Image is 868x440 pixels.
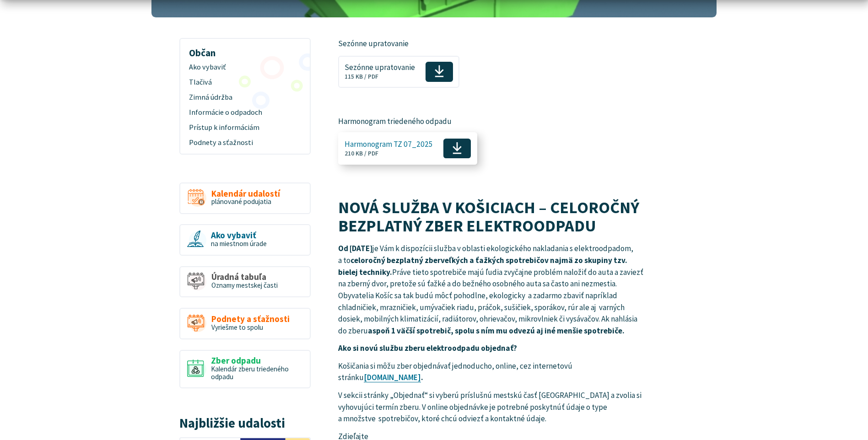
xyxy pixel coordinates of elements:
a: Kalendár udalostí plánované podujatia [179,182,311,214]
span: Vyriešme to spolu [211,323,263,332]
p: V sekcii stránky „Objednať“ si vyberú príslušnú mestskú časť [GEOGRAPHIC_DATA] a zvolia si vyhovu... [338,390,647,425]
strong: Ako si novú službu zberu elektroodpadu objednať? [338,343,517,353]
a: Zber odpadu Kalendár zberu triedeného odpadu [179,350,311,389]
a: Prístup k informáciám [183,120,306,135]
span: Harmonogram TZ 07_2025 [345,140,433,149]
a: Ako vybaviť [183,60,306,75]
a: Ako vybaviť na miestnom úrade [179,224,311,256]
strong: Od [DATE] [338,243,372,253]
a: Tlačivá [183,75,306,90]
span: Oznamy mestskej časti [211,281,278,290]
p: Košičania si môžu zber objednávať jednoducho, online, cez internetovú stránku [338,360,647,384]
strong: . [364,372,423,382]
span: Podnety a sťažnosti [189,135,301,150]
span: Zber odpadu [211,356,303,365]
a: [DOMAIN_NAME] [364,372,421,382]
a: Podnety a sťažnosti [183,135,306,150]
span: Ako vybaviť [211,231,267,240]
span: plánované podujatia [211,197,271,206]
span: 115 KB / PDF [345,73,378,80]
span: Zimná údržba [189,90,301,105]
span: na miestnom úrade [211,239,267,248]
span: NOVÁ SLUŽBA V KOŠICIACH – CELOROČNÝ BEZPLATNÝ ZBER ELEKTROODPADU [338,197,639,236]
span: 210 KB / PDF [345,150,378,157]
a: Podnety a sťažnosti Vyriešme to spolu [179,308,311,339]
a: Zimná údržba [183,90,306,105]
span: Tlačivá [189,75,301,90]
a: Sezónne upratovanie115 KB / PDF [338,56,459,88]
p: Harmonogram triedeného odpadu [338,116,647,128]
a: Informácie o odpadoch [183,105,306,120]
span: Kalendár zberu triedeného odpadu [211,365,289,381]
strong: celoročný bezplatný zber [350,255,441,265]
a: Harmonogram TZ 07_2025210 KB / PDF [338,132,477,164]
p: je Vám k dispozícii služba v oblasti ekologického nakladania s elektroodpadom, a to Práve tieto s... [338,243,647,337]
span: Ako vybaviť [189,60,301,75]
span: Úradná tabuľa [211,272,278,282]
span: Informácie o odpadoch [189,105,301,120]
span: Kalendár udalostí [211,189,280,199]
h3: Najbližšie udalosti [179,416,311,430]
span: Podnety a sťažnosti [211,314,290,324]
strong: veľkých a ťažkých spotrebičov najmä zo skupiny tzv. bielej techniky. [338,255,627,277]
span: Sezónne upratovanie [345,63,415,72]
a: Úradná tabuľa Oznamy mestskej časti [179,266,311,298]
p: Sezónne upratovanie [338,38,647,50]
span: Prístup k informáciám [189,120,301,135]
strong: aspoň 1 väčší spotrebič, spolu s ním mu odvezú aj iné menšie spotrebiče. [368,326,625,336]
h3: Občan [183,41,306,60]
